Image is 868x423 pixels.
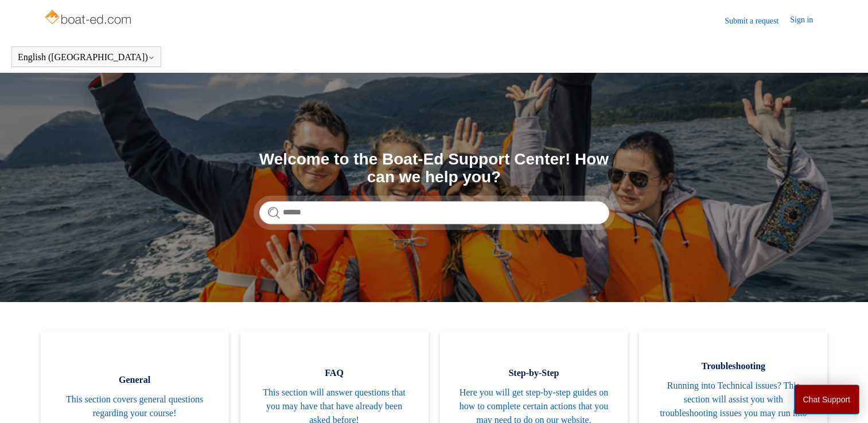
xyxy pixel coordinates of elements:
span: FAQ [258,366,411,380]
button: English ([GEOGRAPHIC_DATA]) [18,52,155,62]
span: Step-by-Step [457,366,611,380]
a: Submit a request [725,15,790,27]
span: General [58,373,212,387]
span: This section covers general questions regarding your course! [58,393,212,420]
img: Boat-Ed Help Center home page [44,7,135,30]
h1: Welcome to the Boat-Ed Support Center! How can we help you? [259,151,609,186]
span: Troubleshooting [656,359,810,373]
a: Sign in [790,14,824,28]
input: Search [259,201,609,224]
button: Chat Support [794,385,860,414]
